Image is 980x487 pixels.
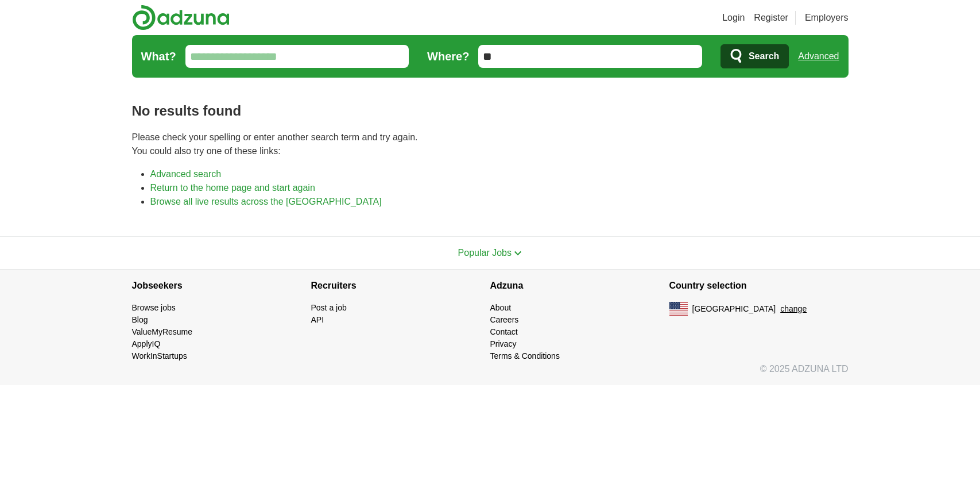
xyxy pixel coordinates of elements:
h4: Country selection [669,270,849,302]
a: Blog [132,315,148,324]
a: Advanced search [150,169,222,179]
img: toggle icon [514,251,522,256]
a: About [490,303,512,312]
a: Register [754,11,788,25]
a: Advanced [798,45,839,68]
span: [GEOGRAPHIC_DATA] [692,303,776,315]
a: ApplyIQ [132,339,161,348]
button: Search [721,44,789,68]
a: API [311,315,324,324]
a: Privacy [490,339,517,348]
span: Search [749,45,779,68]
span: Popular Jobs [458,248,512,258]
label: Where? [427,48,469,65]
p: Please check your spelling or enter another search term and try again. You could also try one of ... [132,131,849,158]
button: change [780,303,807,315]
a: Employers [805,11,849,25]
a: Careers [490,315,519,324]
img: US flag [669,302,688,316]
img: Adzuna logo [132,5,230,30]
a: Browse all live results across the [GEOGRAPHIC_DATA] [150,197,382,206]
div: © 2025 ADZUNA LTD [123,362,858,385]
a: Post a job [311,303,347,312]
a: ValueMyResume [132,327,193,336]
a: Contact [490,327,518,336]
a: Login [722,11,745,25]
label: What? [141,48,176,65]
a: Terms & Conditions [490,351,560,361]
a: Browse jobs [132,303,176,312]
h1: No results found [132,101,849,121]
a: Return to the home page and start again [150,183,315,193]
a: WorkInStartups [132,351,187,361]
